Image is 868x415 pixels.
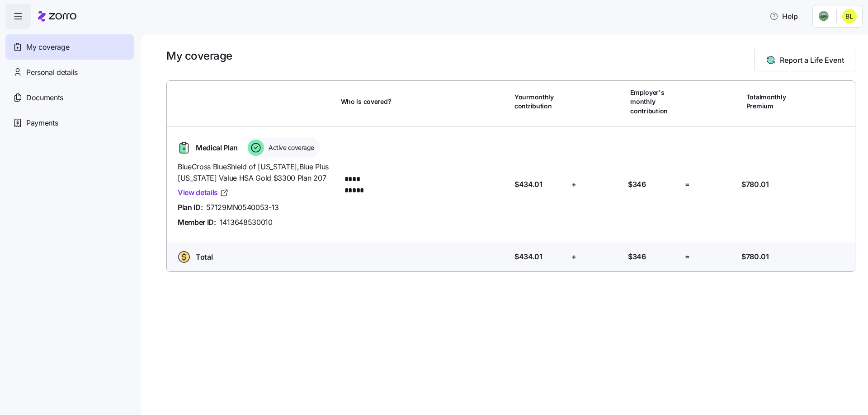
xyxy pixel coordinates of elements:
[514,251,542,262] span: $434.01
[741,179,769,190] span: $780.01
[178,161,334,184] span: BlueCross BlueShield of [US_STATE] , Blue Plus [US_STATE] Value HSA Gold $3300 Plan 207
[266,143,314,152] span: Active coverage
[685,179,690,190] span: =
[754,49,855,71] button: Report a Life Event
[780,55,844,65] span: Report a Life Event
[571,251,576,262] span: +
[769,11,798,22] span: Help
[26,42,69,53] span: My coverage
[178,187,229,198] a: View details
[628,179,646,190] span: $346
[5,110,134,135] a: Payments
[746,93,797,111] span: Total monthly Premium
[5,34,134,60] a: My coverage
[5,60,134,85] a: Personal details
[5,85,134,110] a: Documents
[514,93,565,111] span: Your monthly contribution
[741,251,769,262] span: $780.01
[26,67,78,78] span: Personal details
[514,179,542,190] span: $434.01
[178,217,216,228] span: Member ID:
[762,7,805,25] button: Help
[842,9,857,23] img: 301f6adaca03784000fa73adabf33a6b
[26,92,63,103] span: Documents
[178,202,203,213] span: Plan ID:
[196,142,238,154] span: Medical Plan
[630,88,681,116] span: Employer's monthly contribution
[571,179,576,190] span: +
[220,217,273,228] span: 1413648530010
[341,97,392,106] span: Who is covered?
[206,202,279,213] span: 57129MN0540053-13
[196,252,212,263] span: Total
[685,251,690,262] span: =
[166,49,232,63] h1: My coverage
[628,251,646,262] span: $346
[26,117,58,129] span: Payments
[818,11,829,22] img: Employer logo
